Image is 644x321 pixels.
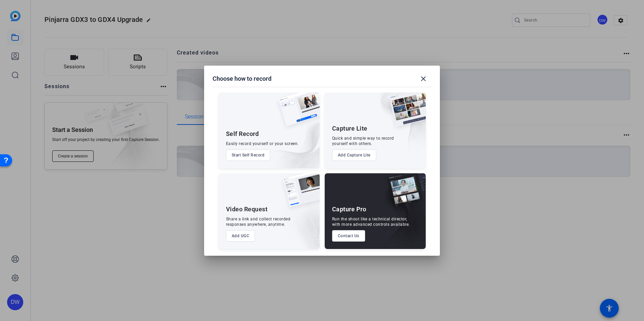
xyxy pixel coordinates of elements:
[226,205,268,213] div: Video Request
[332,205,366,213] div: Capture Pro
[261,107,320,168] img: embarkstudio-self-record.png
[278,173,320,214] img: ugc-content.png
[332,216,410,227] div: Run the shoot like a technical director, with more advanced controls available.
[332,124,367,133] div: Capture Lite
[332,149,376,161] button: Add Capture Lite
[381,173,426,214] img: capture-pro.png
[273,93,320,133] img: self-record.png
[419,75,427,83] mat-icon: close
[213,75,271,83] h1: Choose how to record
[226,216,291,227] div: Share a link and collect recorded responses anywhere, anytime.
[281,194,320,249] img: embarkstudio-ugc-content.png
[365,93,426,160] img: embarkstudio-capture-lite.png
[226,230,255,242] button: Add UGC
[226,130,259,138] div: Self Record
[332,136,394,146] div: Quick and simple way to record yourself with others.
[332,230,365,242] button: Contact Us
[376,182,426,249] img: embarkstudio-capture-pro.png
[226,149,270,161] button: Start Self Record
[226,141,299,146] div: Easily record yourself or your screen.
[384,93,426,134] img: capture-lite.png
